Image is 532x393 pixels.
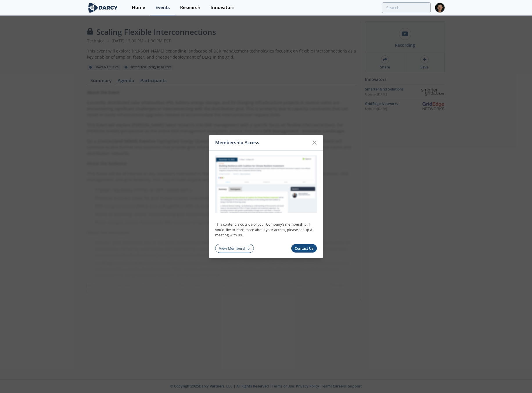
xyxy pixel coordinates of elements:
div: Innovators [211,5,235,10]
img: logo-wide.svg [87,3,119,13]
img: Membership [215,155,317,213]
p: This content is outside of your Company’s membership. If you'd like to learn more about your acce... [215,222,317,238]
img: Profile [435,3,445,13]
input: Advanced Search [382,2,431,13]
div: Home [132,5,145,10]
a: View Membership [215,244,254,253]
div: Events [155,5,170,10]
div: Membership Access [215,137,309,148]
div: Research [180,5,200,10]
a: Contact Us [291,244,317,253]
